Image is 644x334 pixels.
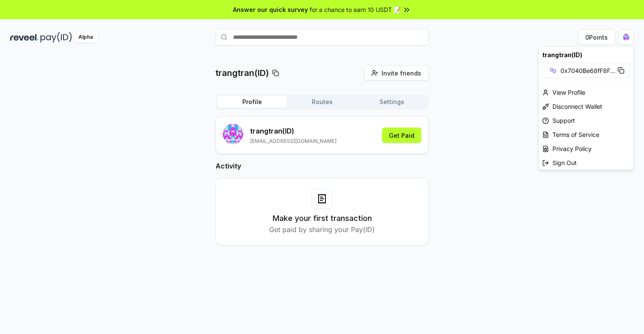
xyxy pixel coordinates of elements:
[561,66,615,75] span: 0x7040Be68fF8F ...
[539,128,633,142] a: Terms of Service
[539,113,633,128] a: Support
[539,85,633,99] div: View Profile
[539,47,633,63] div: trangtran(ID)
[548,65,558,76] img: Polygon
[539,99,633,113] div: Disconnect Wallet
[539,142,633,156] a: Privacy Policy
[539,156,633,170] div: Sign Out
